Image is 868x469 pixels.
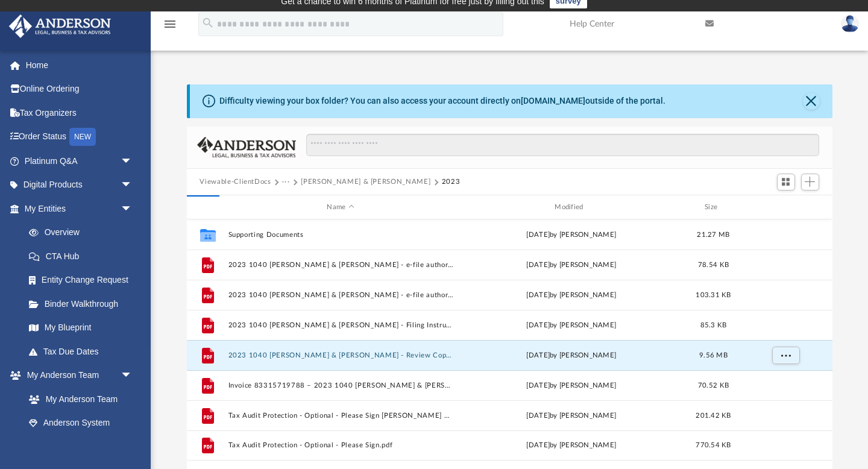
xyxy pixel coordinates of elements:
div: [DATE] by [PERSON_NAME] [459,380,684,391]
a: Tax Organizers [8,101,151,125]
button: Add [801,174,819,190]
a: [DOMAIN_NAME] [521,96,585,105]
button: Tax Audit Protection - Optional - Please Sign.pdf [228,442,453,450]
div: [DATE] by [PERSON_NAME] [459,320,684,331]
div: [DATE] by [PERSON_NAME] [459,290,684,301]
a: CTA Hub [17,244,151,268]
button: More options [772,347,799,365]
a: Tax Due Dates [17,339,151,364]
span: 70.52 KB [697,382,728,389]
button: 2023 [442,177,461,187]
button: Switch to Grid View [777,174,795,190]
div: NEW [69,128,96,146]
a: My Entitiesarrow_drop_down [8,197,151,221]
button: [PERSON_NAME] & [PERSON_NAME] [301,177,430,187]
a: Entity Change Request [17,268,151,292]
i: menu [163,17,177,31]
button: 2023 1040 [PERSON_NAME] & [PERSON_NAME] - Filing Instructions.pdf [228,321,453,329]
div: id [743,202,827,213]
span: 21.27 MB [697,231,729,238]
div: Difficulty viewing your box folder? You can also access your account directly on outside of the p... [219,95,665,107]
span: 85.3 KB [700,322,726,329]
a: Home [8,53,151,77]
img: User Pic [841,15,859,33]
a: menu [163,23,177,31]
a: Online Ordering [8,77,151,101]
div: [DATE] by [PERSON_NAME] [459,350,684,361]
div: [DATE] by [PERSON_NAME] [459,411,684,421]
button: 2023 1040 [PERSON_NAME] & [PERSON_NAME] - Review Copy.pdf [228,351,453,359]
button: ··· [282,177,290,187]
button: Close [803,93,820,110]
button: Supporting Documents [228,231,453,239]
div: id [192,202,222,213]
a: Anderson System [17,411,145,435]
button: Viewable-ClientDocs [200,177,271,187]
a: Digital Productsarrow_drop_down [8,173,151,197]
span: 78.54 KB [697,262,728,268]
input: Search files and folders [306,134,819,157]
div: [DATE] by [PERSON_NAME] [459,440,684,451]
a: Platinum Q&Aarrow_drop_down [8,149,151,173]
a: My Anderson Team [17,387,139,411]
div: [DATE] by [PERSON_NAME] [459,230,684,241]
span: 103.31 KB [696,292,731,298]
span: 201.42 KB [696,412,731,419]
a: Order StatusNEW [8,125,151,150]
button: 2023 1040 [PERSON_NAME] & [PERSON_NAME] - e-file authorization - Please Sign.pdf [228,261,453,269]
button: Invoice 83315719788 – 2023 1040 [PERSON_NAME] & [PERSON_NAME].pdf [228,382,453,389]
div: [DATE] by [PERSON_NAME] [459,260,684,271]
a: Binder Walkthrough [17,292,151,316]
span: arrow_drop_down [121,149,145,174]
span: arrow_drop_down [121,197,145,221]
a: Overview [17,221,151,245]
div: Name [227,202,453,213]
span: 9.56 MB [699,352,728,359]
i: search [201,16,215,30]
span: arrow_drop_down [121,173,145,198]
span: 770.54 KB [696,442,731,449]
button: 2023 1040 [PERSON_NAME] & [PERSON_NAME] - e-file authorization SIGNED.pdf [228,291,453,299]
a: My Blueprint [17,316,145,340]
button: Tax Audit Protection - Optional - Please Sign [PERSON_NAME] & [PERSON_NAME].pdf [228,412,453,420]
div: Modified [458,202,684,213]
div: Size [689,202,737,213]
a: My Anderson Teamarrow_drop_down [8,364,145,388]
img: Anderson Advisors Platinum Portal [5,14,115,38]
span: arrow_drop_down [121,364,145,388]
